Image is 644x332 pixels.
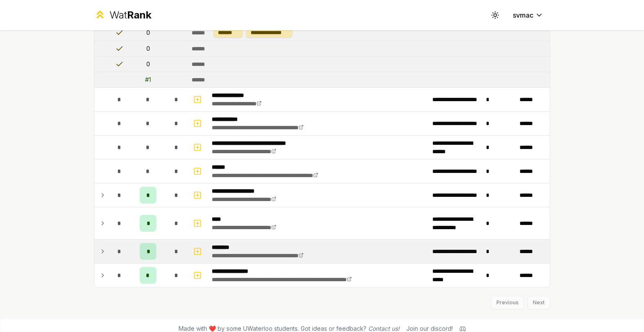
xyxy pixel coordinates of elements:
[506,8,550,23] button: svmac
[131,57,165,72] td: 0
[513,10,533,20] span: svmac
[94,8,151,22] a: WatRank
[127,9,151,21] span: Rank
[109,8,151,22] div: Wat
[368,325,400,332] a: Contact us!
[145,76,151,84] div: # 1
[131,41,165,56] td: 0
[131,25,165,41] td: 0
